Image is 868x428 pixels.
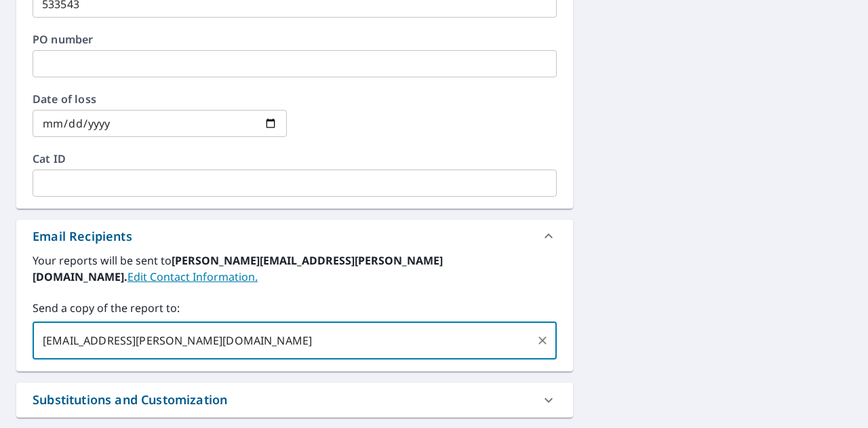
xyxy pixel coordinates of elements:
[127,269,258,284] a: EditContactInfo
[16,220,573,252] div: Email Recipients
[33,153,557,164] label: Cat ID
[33,300,557,316] label: Send a copy of the report to:
[33,391,227,409] div: Substitutions and Customization
[533,331,552,350] button: Clear
[33,94,287,104] label: Date of loss
[33,252,557,285] label: Your reports will be sent to
[33,253,443,284] b: [PERSON_NAME][EMAIL_ADDRESS][PERSON_NAME][DOMAIN_NAME].
[33,227,132,246] div: Email Recipients
[16,383,573,417] div: Substitutions and Customization
[33,34,557,45] label: PO number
